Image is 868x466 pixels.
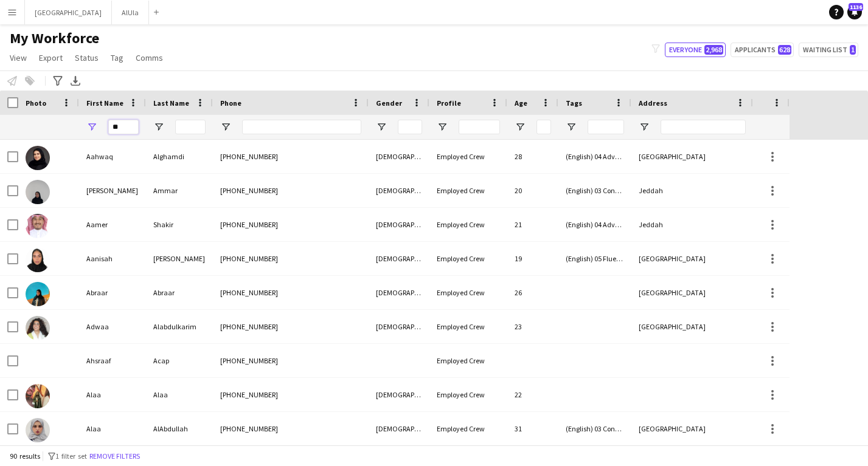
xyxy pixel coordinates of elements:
span: 1 [850,45,856,55]
app-action-btn: Export XLSX [68,74,83,88]
span: My Workforce [10,29,99,47]
div: (English) 04 Advanced, (Experience) 02 Experienced, (PPSS) 03 VIP, (Role) 05 VIP Host & Hostesses... [558,208,631,241]
div: Acap [146,344,213,377]
div: Aahwaq [79,140,146,173]
a: 1136 [847,5,862,19]
button: Open Filter Menu [515,122,526,132]
div: Abraar [79,276,146,309]
div: [PHONE_NUMBER] [213,310,369,343]
div: 31 [507,412,558,445]
div: Alaa [146,378,213,411]
div: [PHONE_NUMBER] [213,174,369,207]
span: [GEOGRAPHIC_DATA] [639,322,706,331]
button: Open Filter Menu [86,122,97,132]
div: [PHONE_NUMBER] [213,344,369,377]
app-action-btn: Advanced filters [50,74,65,88]
span: Gender [376,98,402,108]
span: 2,968 [704,45,723,55]
button: [GEOGRAPHIC_DATA] [25,1,112,24]
span: Tags [566,98,582,108]
div: [PHONE_NUMBER] [213,412,369,445]
span: Status [75,52,99,63]
span: Jeddah [639,220,663,229]
div: Alaa [79,412,146,445]
div: Alabdulkarim [146,310,213,343]
input: Age Filter Input [536,120,551,134]
input: Profile Filter Input [459,120,500,134]
div: [DEMOGRAPHIC_DATA] [369,208,429,241]
img: Aamer Shakir [26,214,50,238]
img: Adwaa Alabdulkarim [26,316,50,340]
button: Open Filter Menu [220,122,231,132]
span: Phone [220,98,241,108]
div: [DEMOGRAPHIC_DATA] [369,140,429,173]
div: [PHONE_NUMBER] [213,276,369,309]
a: Status [70,50,103,66]
span: [GEOGRAPHIC_DATA] [639,288,706,297]
input: Tags Filter Input [588,120,624,134]
div: Alghamdi [146,140,213,173]
div: [PHONE_NUMBER] [213,208,369,241]
div: 26 [507,276,558,309]
div: Adwaa [79,310,146,343]
div: Aanisah [79,242,146,275]
button: Open Filter Menu [376,122,387,132]
div: [PHONE_NUMBER] [213,378,369,411]
div: 21 [507,208,558,241]
a: Export [34,50,68,66]
span: Tag [111,52,123,63]
div: [DEMOGRAPHIC_DATA] [369,378,429,411]
button: Open Filter Menu [639,122,650,132]
div: [DEMOGRAPHIC_DATA] [369,276,429,309]
input: Last Name Filter Input [175,120,206,134]
input: First Name Filter Input [108,120,139,134]
button: Remove filters [87,450,142,463]
img: Aanisah Schroeder [26,248,50,272]
button: Everyone2,968 [665,43,726,57]
span: Photo [26,98,46,108]
div: 28 [507,140,558,173]
input: Gender Filter Input [398,120,422,134]
span: Age [515,98,527,108]
a: Tag [106,50,128,66]
div: (English) 05 Fluent , (Experience) 02 Experienced, (PPSS) 02 IP, (Role) 04 Host & Hostesses, (Rol... [558,242,631,275]
span: [GEOGRAPHIC_DATA] [639,254,706,263]
button: Applicants628 [731,43,794,57]
div: Alaa [79,378,146,411]
span: 1 filter set [55,451,87,461]
span: Last Name [153,98,189,108]
div: Employed Crew [429,140,507,173]
div: Employed Crew [429,242,507,275]
span: First Name [86,98,123,108]
span: 628 [778,45,791,55]
span: Comms [136,52,163,63]
div: 23 [507,310,558,343]
div: 19 [507,242,558,275]
button: Open Filter Menu [153,122,164,132]
div: (English) 04 Advanced, (Experience) 01 Newbies, (PPSS) 04 VVIP , (Role) 05 VIP Host & Hostesses [558,140,631,173]
img: Aalya Ammar [26,180,50,204]
div: Ammar [146,174,213,207]
div: Employed Crew [429,310,507,343]
div: [PHONE_NUMBER] [213,242,369,275]
div: Employed Crew [429,344,507,377]
div: AlAbdullah [146,412,213,445]
div: [DEMOGRAPHIC_DATA] [369,174,429,207]
img: Alaa AlAbdullah [26,418,50,442]
img: Abraar Abraar [26,282,50,306]
div: Employed Crew [429,378,507,411]
a: View [5,50,32,66]
span: Address [639,98,667,108]
img: Aahwaq Alghamdi [26,146,50,170]
div: [DEMOGRAPHIC_DATA] [369,310,429,343]
div: Shakir [146,208,213,241]
button: Waiting list1 [799,43,858,57]
span: Profile [437,98,461,108]
div: Abraar [146,276,213,309]
div: Employed Crew [429,276,507,309]
button: AlUla [112,1,149,24]
input: Address Filter Input [661,120,746,134]
div: [PERSON_NAME] [79,174,146,207]
div: 22 [507,378,558,411]
span: [GEOGRAPHIC_DATA] [639,424,706,433]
